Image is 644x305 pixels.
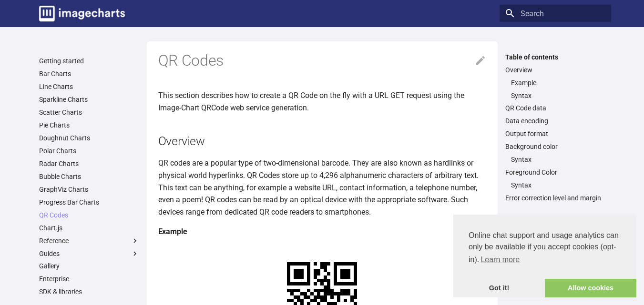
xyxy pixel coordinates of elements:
[39,185,139,194] a: GraphViz Charts
[39,249,139,258] label: Guides
[39,211,139,219] a: QR Codes
[158,133,486,149] h2: Overview
[39,95,139,104] a: Sparkline Charts
[39,108,139,117] a: Scatter Charts
[39,159,139,168] a: Radar Charts
[39,224,139,232] a: Chart.js
[505,104,605,112] a: QR Code data
[35,2,129,25] a: Image-Charts documentation
[158,89,486,114] p: This section describes how to create a QR Code on the fly with a URL GET request using the Image-...
[505,181,605,189] nav: Foreground Color
[505,117,605,125] a: Data encoding
[545,279,636,298] a: allow cookies
[158,157,486,218] p: QR codes are a popular type of two-dimensional barcode. They are also known as hardlinks or physi...
[39,236,139,245] label: Reference
[39,172,139,181] a: Bubble Charts
[39,275,139,283] a: Enterprise
[39,82,139,91] a: Line Charts
[39,134,139,142] a: Doughnut Charts
[511,79,605,87] a: Example
[158,51,486,71] h1: QR Codes
[158,226,486,238] h4: Example
[39,57,139,65] a: Getting started
[505,168,605,177] a: Foreground Color
[505,194,605,202] a: Error correction level and margin
[453,279,545,298] a: dismiss cookie message
[505,66,605,74] a: Overview
[39,262,139,270] a: Gallery
[500,53,611,61] label: Table of contents
[500,5,611,22] input: Search
[505,79,605,100] nav: Overview
[505,142,605,151] a: Background color
[479,253,521,267] a: learn more about cookies
[505,155,605,164] nav: Background color
[500,53,611,203] nav: Table of contents
[511,91,605,100] a: Syntax
[511,181,605,189] a: Syntax
[39,147,139,155] a: Polar Charts
[511,155,605,164] a: Syntax
[39,69,139,78] a: Bar Charts
[39,6,125,21] img: logo
[469,230,621,267] span: Online chat support and usage analytics can only be available if you accept cookies (opt-in).
[39,198,139,207] a: Progress Bar Charts
[453,215,636,297] div: cookieconsent
[39,287,139,296] a: SDK & libraries
[505,129,605,138] a: Output format
[39,121,139,129] a: Pie Charts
